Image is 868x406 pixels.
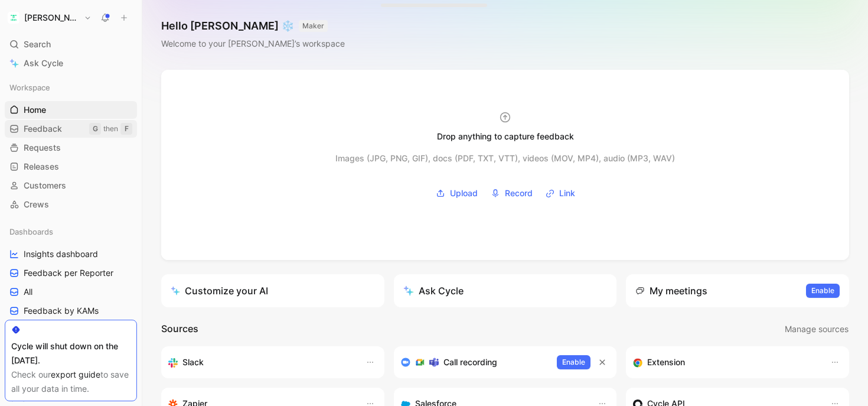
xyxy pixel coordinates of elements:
[5,177,137,194] a: Customers
[5,196,137,213] a: Crews
[103,123,118,135] div: then
[161,19,345,33] h1: Hello [PERSON_NAME] ❄️
[806,284,840,298] button: Enable
[120,123,132,135] div: F
[8,12,19,24] img: Alan
[633,355,818,369] div: Capture feedback from anywhere on the web
[9,82,50,93] span: Workspace
[9,226,53,238] span: Dashboards
[24,123,62,135] span: Feedback
[11,368,130,396] div: Check our to save all your data in time.
[161,37,345,51] div: Welcome to your [PERSON_NAME]’s workspace
[557,355,590,369] button: Enable
[24,199,49,210] span: Crews
[161,321,198,337] h2: Sources
[182,355,204,369] h3: Slack
[785,322,849,336] span: Manage sources
[299,20,328,32] button: MAKER
[89,123,101,135] div: G
[443,355,497,369] h3: Call recording
[403,284,464,298] div: Ask Cycle
[5,101,137,119] a: Home
[5,223,137,241] div: Dashboards
[24,180,66,191] span: Customers
[24,161,59,173] span: Releases
[171,284,268,298] div: Customize your AI
[401,355,548,369] div: Record & transcribe meetings from Zoom, Meet & Teams.
[5,9,94,26] button: Alan[PERSON_NAME]
[168,355,354,369] div: Sync your customers, send feedback and get updates in Slack
[505,186,533,200] span: Record
[24,267,113,279] span: Feedback per Reporter
[559,186,575,200] span: Link
[51,369,100,379] a: export guide
[5,120,137,138] a: FeedbackGthenF
[437,129,574,144] div: Drop anything to capture feedback
[5,223,137,358] div: DashboardsInsights dashboardFeedback per ReporterAllFeedback by KAMsCycle dashboard exampleAll un...
[5,79,137,96] div: Workspace
[811,285,834,297] span: Enable
[24,305,99,317] span: Feedback by KAMs
[432,184,482,202] button: Upload
[5,302,137,320] a: Feedback by KAMs
[5,158,137,176] a: Releases
[5,139,137,157] a: Requests
[487,184,537,202] button: Record
[24,56,63,70] span: Ask Cycle
[394,274,617,307] button: Ask Cycle
[5,54,137,72] a: Ask Cycle
[161,274,384,307] a: Customize your AI
[24,286,32,298] span: All
[647,355,685,369] h3: Extension
[11,339,130,368] div: Cycle will shut down on the [DATE].
[541,184,579,202] button: Link
[5,35,137,53] div: Search
[24,104,46,116] span: Home
[24,142,61,154] span: Requests
[24,37,51,51] span: Search
[5,264,137,282] a: Feedback per Reporter
[784,321,849,337] button: Manage sources
[335,151,675,165] div: Images (JPG, PNG, GIF), docs (PDF, TXT, VTT), videos (MOV, MP4), audio (MP3, WAV)
[5,245,137,263] a: Insights dashboard
[635,284,707,298] div: My meetings
[5,283,137,301] a: All
[562,356,585,368] span: Enable
[24,12,79,23] h1: [PERSON_NAME]
[450,186,478,200] span: Upload
[24,248,98,260] span: Insights dashboard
